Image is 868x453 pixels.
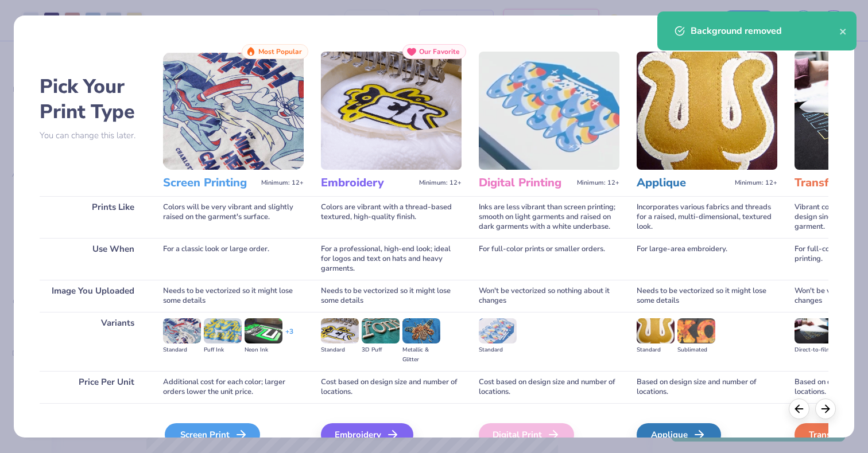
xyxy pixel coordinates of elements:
[285,327,293,346] div: + 3
[479,371,619,403] div: Cost based on design size and number of locations.
[479,423,574,446] div: Digital Print
[479,238,619,280] div: For full-color prints or smaller orders.
[245,345,282,355] div: Neon Ink
[479,196,619,238] div: Inks are less vibrant than screen printing; smooth on light garments and raised on dark garments ...
[402,345,440,365] div: Metallic & Glitter
[245,318,282,343] img: Neon Ink
[40,238,146,280] div: Use When
[677,345,715,355] div: Sublimated
[419,48,460,56] span: Our Favorite
[40,131,146,140] p: You can change this later.
[321,238,462,280] div: For a professional, high-end look; ideal for logos and text on hats and heavy garments.
[321,175,414,190] h3: Embroidery
[362,345,400,355] div: 3D Puff
[40,371,146,403] div: Price Per Unit
[637,52,777,170] img: Applique
[839,24,847,38] button: close
[321,371,462,403] div: Cost based on design size and number of locations.
[204,318,242,343] img: Puff Ink
[163,196,304,238] div: Colors will be very vibrant and slightly raised on the garment's surface.
[479,318,517,343] img: Standard
[163,238,304,280] div: For a classic look or large order.
[321,423,413,446] div: Embroidery
[637,318,675,343] img: Standard
[419,179,462,187] span: Minimum: 12+
[691,24,839,38] div: Background removed
[204,345,242,355] div: Puff Ink
[735,179,777,187] span: Minimum: 12+
[637,345,675,355] div: Standard
[165,423,260,446] div: Screen Print
[637,175,730,190] h3: Applique
[321,52,462,170] img: Embroidery
[795,318,832,343] img: Direct-to-film
[637,238,777,280] div: For large-area embroidery.
[40,280,146,312] div: Image You Uploaded
[40,74,146,124] h2: Pick Your Print Type
[637,371,777,403] div: Based on design size and number of locations.
[321,345,359,355] div: Standard
[479,280,619,312] div: Won't be vectorized so nothing about it changes
[677,318,715,343] img: Sublimated
[637,423,721,446] div: Applique
[40,196,146,238] div: Prints Like
[261,179,304,187] span: Minimum: 12+
[362,318,400,343] img: 3D Puff
[479,52,619,170] img: Digital Printing
[40,312,146,371] div: Variants
[637,280,777,312] div: Needs to be vectorized so it might lose some details
[479,175,572,190] h3: Digital Printing
[163,371,304,403] div: Additional cost for each color; larger orders lower the unit price.
[163,318,201,343] img: Standard
[163,175,257,190] h3: Screen Printing
[321,196,462,238] div: Colors are vibrant with a thread-based textured, high-quality finish.
[402,318,440,343] img: Metallic & Glitter
[795,345,832,355] div: Direct-to-film
[163,52,304,170] img: Screen Printing
[577,179,619,187] span: Minimum: 12+
[163,345,201,355] div: Standard
[321,318,359,343] img: Standard
[321,280,462,312] div: Needs to be vectorized so it might lose some details
[163,280,304,312] div: Needs to be vectorized so it might lose some details
[479,345,517,355] div: Standard
[258,48,302,56] span: Most Popular
[637,196,777,238] div: Incorporates various fabrics and threads for a raised, multi-dimensional, textured look.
